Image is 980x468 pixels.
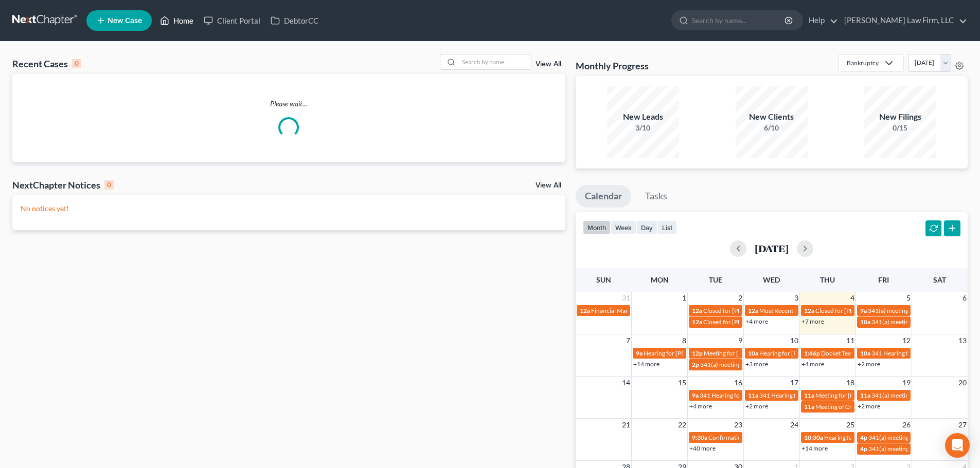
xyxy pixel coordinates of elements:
[733,377,743,389] span: 16
[536,182,561,189] a: View All
[12,58,81,70] div: Recent Cases
[957,334,968,347] span: 13
[692,318,702,326] span: 12a
[745,317,768,325] a: +4 more
[651,275,669,284] span: Mon
[878,275,889,284] span: Fri
[789,334,799,347] span: 10
[692,361,699,368] span: 2p
[905,292,912,304] span: 5
[759,391,851,399] span: 341 Hearing for [PERSON_NAME]
[901,377,912,389] span: 19
[736,111,808,123] div: New Clients
[801,317,824,325] a: +7 more
[636,349,643,357] span: 9a
[633,360,660,368] a: +14 more
[644,349,724,357] span: Hearing for [PERSON_NAME]
[703,307,780,314] span: Closed for [PERSON_NAME]
[864,123,936,133] div: 0/15
[860,318,870,326] span: 10a
[636,185,676,208] a: Tasks
[820,275,835,284] span: Thu
[801,360,824,368] a: +4 more
[763,275,780,284] span: Wed
[265,11,324,30] a: DebtorCC
[860,349,870,357] span: 10a
[804,11,838,30] a: Help
[459,54,531,69] input: Search by name...
[745,402,768,410] a: +2 more
[933,275,946,284] span: Sat
[621,377,631,389] span: 14
[12,99,565,109] p: Please wait...
[700,391,792,399] span: 341 Hearing for [PERSON_NAME]
[858,360,880,368] a: +2 more
[748,349,758,357] span: 10a
[789,377,799,389] span: 17
[871,391,971,399] span: 341(a) meeting for [PERSON_NAME]
[576,60,649,72] h3: Monthly Progress
[845,419,856,431] span: 25
[199,11,265,30] a: Client Portal
[858,402,880,410] a: +2 more
[748,307,758,314] span: 12a
[821,349,864,357] span: Docket Text: for
[868,445,968,453] span: 341(a) meeting for [PERSON_NAME]
[677,377,687,389] span: 15
[759,307,902,314] span: Most Recent Plan Confirmation for [PERSON_NAME]
[733,419,743,431] span: 23
[621,419,631,431] span: 21
[591,307,711,314] span: Financial Management for [PERSON_NAME]
[845,334,856,347] span: 11
[860,434,867,441] span: 4p
[689,402,712,410] a: +4 more
[804,403,814,410] span: 11a
[611,220,636,234] button: week
[104,180,114,190] div: 0
[801,444,828,452] a: +14 more
[901,419,912,431] span: 26
[745,360,768,368] a: +3 more
[583,220,611,234] button: month
[709,275,722,284] span: Tue
[815,391,896,399] span: Meeting for [PERSON_NAME]
[12,179,114,191] div: NextChapter Notices
[957,419,968,431] span: 27
[155,11,199,30] a: Home
[692,11,786,30] input: Search by name...
[961,292,968,304] span: 6
[860,391,870,399] span: 11a
[845,377,856,389] span: 18
[677,419,687,431] span: 22
[621,292,631,304] span: 31
[737,292,743,304] span: 2
[957,377,968,389] span: 20
[864,111,936,123] div: New Filings
[860,307,867,314] span: 9a
[871,349,964,357] span: 341 Hearing for [PERSON_NAME]
[596,275,611,284] span: Sun
[703,318,843,326] span: Closed for [PERSON_NAME][GEOGRAPHIC_DATA]
[804,307,814,314] span: 12a
[839,11,967,30] a: [PERSON_NAME] Law Firm, LLC
[681,292,687,304] span: 1
[607,111,679,123] div: New Leads
[708,434,826,441] span: Confirmation Hearing for [PERSON_NAME]
[860,445,867,453] span: 4p
[536,61,561,68] a: View All
[692,349,703,357] span: 12p
[736,123,808,133] div: 6/10
[681,334,687,347] span: 8
[901,334,912,347] span: 12
[108,17,142,25] span: New Case
[580,307,590,314] span: 12a
[636,220,657,234] button: day
[689,444,716,452] a: +40 more
[759,349,840,357] span: Hearing for [PERSON_NAME]
[804,391,814,399] span: 11a
[607,123,679,133] div: 3/10
[692,307,702,314] span: 12a
[576,185,631,208] a: Calendar
[815,403,930,410] span: Meeting of Creditors for [PERSON_NAME]
[793,292,799,304] span: 3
